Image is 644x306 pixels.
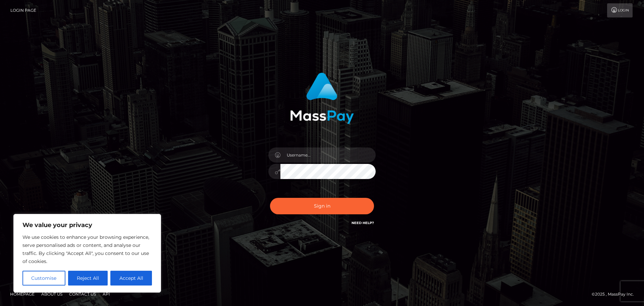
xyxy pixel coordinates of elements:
[10,3,36,17] a: Login Page
[22,221,152,229] p: We value your privacy
[66,289,99,299] a: Contact Us
[270,198,374,214] button: Sign in
[290,73,354,124] img: MassPay Login
[607,3,633,17] a: Login
[100,289,113,299] a: API
[68,271,108,286] button: Reject All
[39,289,65,299] a: About Us
[22,271,65,286] button: Customise
[22,233,152,265] p: We use cookies to enhance your browsing experience, serve personalised ads or content, and analys...
[7,289,37,299] a: Homepage
[110,271,152,286] button: Accept All
[352,221,374,225] a: Need Help?
[13,214,161,293] div: We value your privacy
[592,291,639,298] div: © 2025 , MassPay Inc.
[280,147,376,163] input: Username...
